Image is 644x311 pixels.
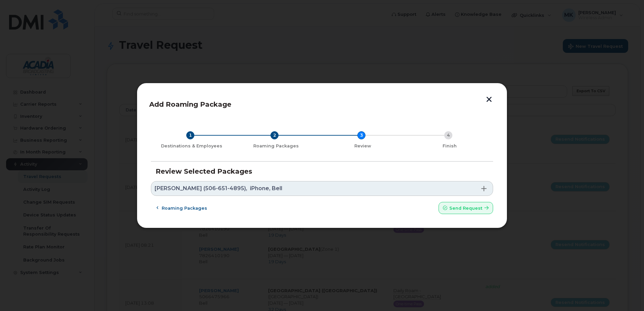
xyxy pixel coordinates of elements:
[149,100,231,108] span: Add Roaming Package
[270,131,279,139] div: 2
[250,185,282,193] span: iPhone, Bell
[409,143,490,149] div: Finish
[186,131,194,139] div: 1
[151,181,493,196] a: [PERSON_NAME] (506-651-4895),iPhone, Bell
[156,168,488,175] h3: Review Selected Packages
[107,39,628,53] h1: Travel Request
[235,143,317,149] div: Roaming Packages
[151,202,213,214] button: Roaming packages
[155,185,247,193] span: [PERSON_NAME] (506-651-4895),
[444,131,452,139] div: 4
[449,205,482,211] span: Send request
[154,143,230,149] div: Destinations & Employees
[439,202,493,214] button: Send request
[162,205,207,211] span: Roaming packages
